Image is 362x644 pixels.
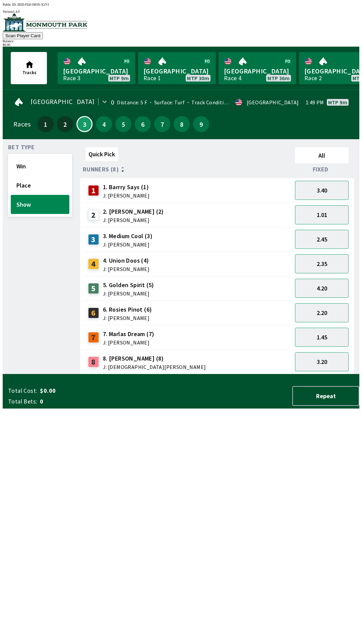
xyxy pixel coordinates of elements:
span: 3.20 [317,358,327,366]
button: 7 [154,116,170,132]
span: 2 [59,122,71,126]
div: 3 [88,234,99,245]
button: 3 [76,116,93,132]
span: Win [16,162,64,170]
span: J: [PERSON_NAME] [103,315,152,321]
span: Repeat [298,392,353,400]
button: Win [11,157,69,176]
div: Public ID: [3,3,359,6]
span: 1. Barrry Says (1) [103,183,149,192]
button: 8 [174,116,190,132]
div: 2 [88,210,99,220]
span: 2. [PERSON_NAME] (2) [103,207,164,216]
span: MTP 30m [187,75,209,81]
span: 6. Rosies Pinot (6) [103,305,152,314]
span: Quick Pick [88,150,115,158]
span: 6 [136,122,149,126]
span: 8. [PERSON_NAME] (8) [103,354,206,363]
button: 3.40 [295,181,349,200]
span: 4. Union Doos (4) [103,256,149,265]
span: 2.45 [317,235,327,243]
span: J: [PERSON_NAME] [103,340,155,345]
div: Runners (8) [83,166,292,173]
span: Bet Type [8,145,35,150]
div: Balance [3,39,359,43]
button: 4.20 [295,279,349,298]
div: 6 [88,308,99,318]
span: 3.40 [317,186,327,194]
span: [GEOGRAPHIC_DATA] [143,67,210,75]
span: J: [PERSON_NAME] [103,266,149,272]
a: [GEOGRAPHIC_DATA]Race 3MTP 9m [58,52,135,84]
button: 9 [193,116,209,132]
img: venue logo [3,13,87,32]
div: 7 [88,332,99,343]
button: 5 [115,116,131,132]
span: [GEOGRAPHIC_DATA] [63,67,130,75]
span: 8 [175,122,188,126]
span: Place [16,181,64,189]
span: All [298,152,346,159]
span: 1:49 PM [306,100,324,105]
div: Version 1.4.0 [3,10,359,13]
button: Show [11,195,69,214]
span: [GEOGRAPHIC_DATA] [31,99,95,104]
span: Total Bets: [8,397,37,406]
div: Race 4 [224,75,241,81]
button: 2.45 [295,230,349,249]
div: [GEOGRAPHIC_DATA] [247,100,299,105]
button: 4 [96,116,112,132]
span: 7 [156,122,169,126]
div: $ 0.00 [3,43,359,47]
span: 4.20 [317,284,327,292]
a: [GEOGRAPHIC_DATA]Race 1MTP 30m [138,52,216,84]
button: Tracks [11,52,47,84]
span: 3 [79,122,90,126]
button: Repeat [292,386,359,406]
span: 9 [195,122,207,126]
div: Fixed [292,166,351,173]
div: 0 [111,100,114,105]
div: Races [13,121,31,127]
span: J: [PERSON_NAME] [103,193,149,198]
button: Scan Player Card [3,32,43,39]
span: 4 [98,122,110,126]
span: 1.45 [317,333,327,341]
span: 7. Marlas Dream (7) [103,330,155,338]
span: MTP 9m [110,75,129,81]
button: 1.01 [295,205,349,224]
div: Race 1 [143,75,161,81]
button: 3.20 [295,352,349,371]
span: IEID-FI4J-IM3S-X2VJ [17,3,49,6]
button: Place [11,176,69,195]
div: Race 2 [304,75,322,81]
span: Distance: 5 F [117,99,147,106]
button: 2.35 [295,254,349,273]
button: 2 [57,116,73,132]
span: J: [PERSON_NAME] [103,242,153,247]
div: 8 [88,357,99,367]
span: Tracks [22,69,37,75]
a: [GEOGRAPHIC_DATA]Race 4MTP 36m [219,52,296,84]
div: 4 [88,259,99,269]
button: 1 [38,116,54,132]
button: All [295,147,349,163]
button: 1.45 [295,328,349,347]
span: 1.01 [317,211,327,219]
span: Fixed [313,167,328,172]
span: MTP 36m [267,75,290,81]
span: 0 [40,397,145,406]
span: Track Condition: Firm [185,99,244,106]
span: Surface: Turf [147,99,185,106]
span: 1 [39,122,52,126]
span: 5. Golden Spirit (5) [103,281,154,289]
span: 5 [117,122,130,126]
span: J: [PERSON_NAME] [103,217,164,223]
span: 2.35 [317,260,327,268]
span: J: [DEMOGRAPHIC_DATA][PERSON_NAME] [103,364,206,370]
span: [GEOGRAPHIC_DATA] [224,67,291,75]
div: 1 [88,185,99,196]
span: 2.20 [317,309,327,317]
button: 2.20 [295,303,349,322]
span: J: [PERSON_NAME] [103,291,154,296]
